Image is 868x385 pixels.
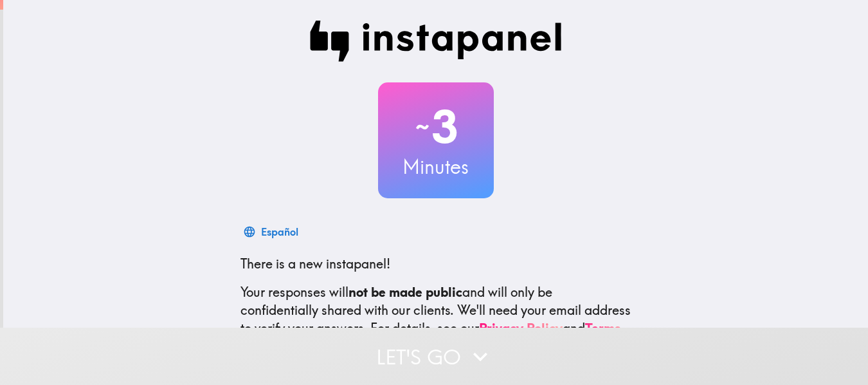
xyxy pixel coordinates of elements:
[240,256,390,272] span: There is a new instapanel!
[413,108,431,146] span: ~
[348,284,462,300] b: not be made public
[378,153,494,180] h3: Minutes
[240,219,303,245] button: Español
[378,100,494,153] h2: 3
[261,223,298,241] div: Español
[310,21,562,62] img: Instapanel
[585,320,621,336] a: Terms
[479,320,563,336] a: Privacy Policy
[240,283,631,337] p: Your responses will and will only be confidentially shared with our clients. We'll need your emai...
